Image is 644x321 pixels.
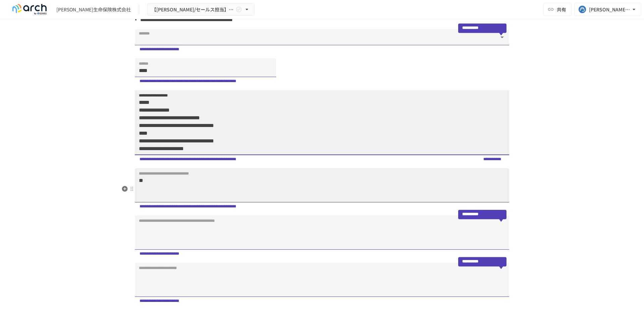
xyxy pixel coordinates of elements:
[589,5,631,14] div: [PERSON_NAME][EMAIL_ADDRESS][PERSON_NAME][DOMAIN_NAME]
[557,6,566,13] span: 共有
[497,33,507,42] button: 開く
[543,3,572,16] button: 共有
[147,3,255,16] button: 【[PERSON_NAME]/セールス担当】 [PERSON_NAME]生命保険株式会社様_勤怠管理システム導入検討に際して
[574,3,641,16] button: [PERSON_NAME][EMAIL_ADDRESS][PERSON_NAME][DOMAIN_NAME]
[152,5,234,14] span: 【[PERSON_NAME]/セールス担当】 [PERSON_NAME]生命保険株式会社様_勤怠管理システム導入検討に際して
[56,6,131,13] div: [PERSON_NAME]生命保険株式会社
[8,4,51,15] img: logo-default@2x-9cf2c760.svg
